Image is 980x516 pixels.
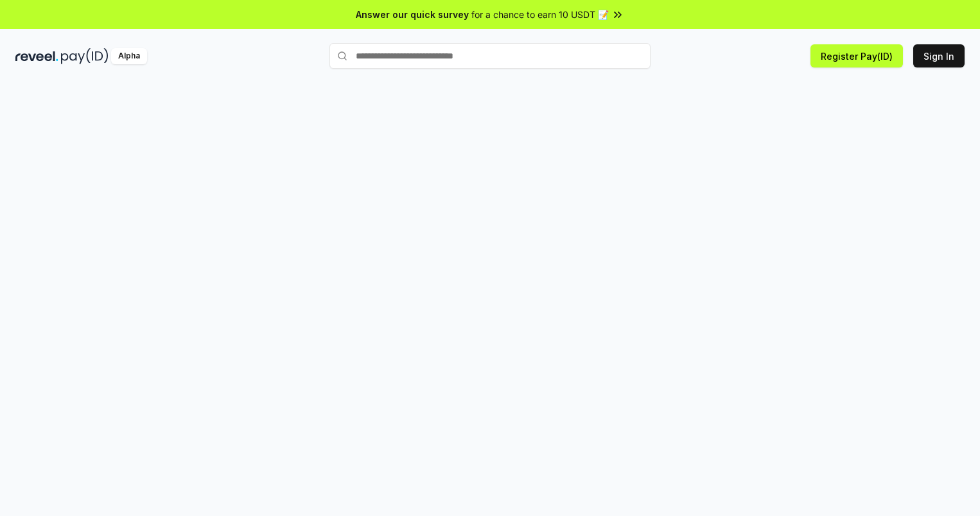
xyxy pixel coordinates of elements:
[913,44,965,67] button: Sign In
[15,48,58,64] img: reveel_dark
[471,8,609,21] span: for a chance to earn 10 USDT 📝
[111,48,147,64] div: Alpha
[61,48,109,64] img: pay_id
[356,8,469,21] span: Answer our quick survey
[810,44,903,67] button: Register Pay(ID)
